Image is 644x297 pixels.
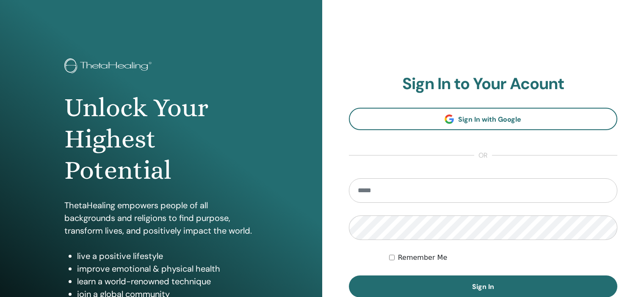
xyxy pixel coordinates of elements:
[349,74,618,94] h2: Sign In to Your Acount
[398,253,448,263] label: Remember Me
[77,250,258,262] li: live a positive lifestyle
[474,150,492,161] span: or
[349,108,618,130] a: Sign In with Google
[472,282,494,291] span: Sign In
[458,115,521,124] span: Sign In with Google
[64,199,258,237] p: ThetaHealing empowers people of all backgrounds and religions to find purpose, transform lives, a...
[77,275,258,288] li: learn a world-renowned technique
[64,92,258,186] h1: Unlock Your Highest Potential
[389,253,617,263] div: Keep me authenticated indefinitely or until I manually logout
[77,262,258,275] li: improve emotional & physical health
